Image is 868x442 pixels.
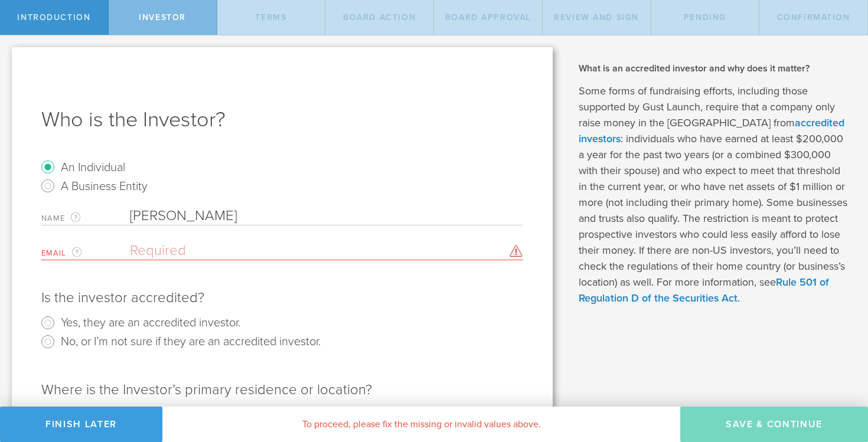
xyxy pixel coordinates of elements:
[61,158,125,175] label: An Individual
[41,246,130,260] label: Email
[809,350,868,407] iframe: Chat Widget
[41,332,523,351] radio: No, or I’m not sure if they are an accredited investor.
[579,276,829,305] a: Rule 501 of Regulation D of the Securities Act
[41,289,523,307] div: Is the investor accredited?
[61,313,240,330] label: Yes, they are an accredited investor.
[41,211,130,225] label: Name
[579,62,851,75] h2: What is an accredited investor and why does it matter?
[445,12,531,22] span: Board Approval
[579,83,851,306] p: Some forms of fundraising efforts, including those supported by Gust Launch, require that a compa...
[680,407,868,442] button: Save & Continue
[684,12,726,22] span: Pending
[130,242,517,260] input: Required
[61,332,321,349] label: No, or I’m not sure if they are an accredited investor.
[579,116,844,145] a: accredited investors
[554,12,639,22] span: Review and Sign
[17,12,90,22] span: Introduction
[61,177,148,194] label: A Business Entity
[162,407,680,442] div: To proceed, please fix the missing or invalid values above.
[343,12,416,22] span: Board Action
[777,12,850,22] span: Confirmation
[41,106,523,134] h1: Who is the Investor?
[139,12,186,22] span: Investor
[130,207,523,225] input: Required
[255,12,286,22] span: terms
[41,381,523,400] div: Where is the Investor’s primary residence or location?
